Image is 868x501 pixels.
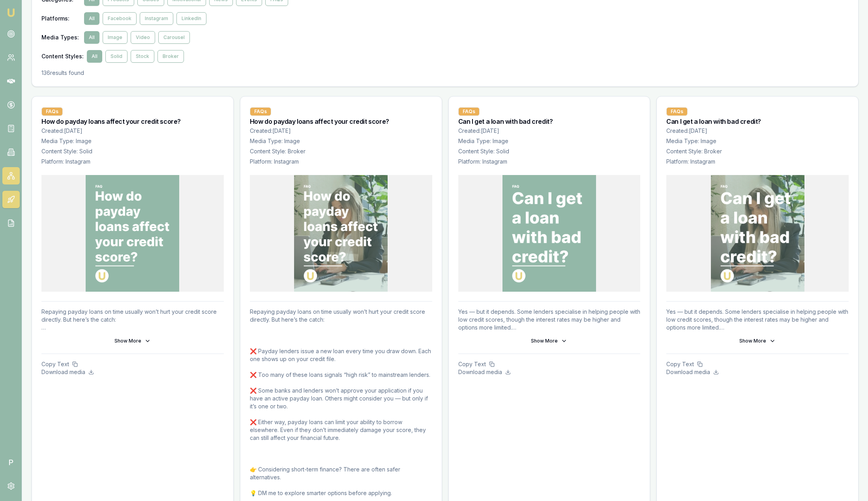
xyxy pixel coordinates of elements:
[711,175,804,292] img: Can I get a loan with bad credit?
[250,308,432,497] p: Repaying payday loans on time usually won’t hurt your credit score directly. But here’s the catch...
[458,335,641,347] button: Show More
[41,335,224,347] button: Show More
[250,137,432,145] p: Media Type: Image
[458,368,641,376] p: Download media
[666,158,849,166] p: Platform: Instagram
[103,12,137,25] button: Facebook
[458,137,641,145] p: Media Type: Image
[250,107,271,116] div: FAQs
[502,175,596,292] img: Can I get a loan with bad credit?
[41,107,63,116] div: FAQs
[666,147,849,155] p: Content Style: Broker
[176,12,206,25] button: LinkedIn
[41,52,84,60] span: Content Styles :
[666,137,849,145] p: Media Type: Image
[666,335,849,347] button: Show More
[86,175,179,292] img: How do payday loans affect your credit score?
[41,34,81,41] span: Media Types :
[41,368,224,376] p: Download media
[41,308,224,332] p: Repaying payday loans on time usually won’t hurt your credit score directly. But here’s the catch...
[158,31,190,44] button: Carousel
[41,147,224,155] p: Content Style: Solid
[41,15,81,22] span: Platforms :
[87,50,102,63] button: All
[41,158,224,166] p: Platform: Instagram
[41,360,224,368] p: Copy Text
[140,12,173,25] button: Instagram
[250,158,432,166] p: Platform: Instagram
[157,50,184,63] button: Broker
[2,454,20,471] span: P
[458,158,641,166] p: Platform: Instagram
[103,31,127,44] button: Image
[131,31,155,44] button: Video
[84,12,99,25] button: All
[458,118,641,125] h3: Can I get a loan with bad credit?
[666,308,849,332] p: Yes — but it depends. Some lenders specialise in helping people with low credit scores, though th...
[294,175,388,292] img: How do payday loans affect your credit score?
[458,308,641,332] p: Yes — but it depends. Some lenders specialise in helping people with low credit scores, though th...
[41,127,224,135] p: Created: [DATE]
[250,127,432,135] p: Created: [DATE]
[666,360,849,368] p: Copy Text
[666,127,849,135] p: Created: [DATE]
[250,147,432,155] p: Content Style: Broker
[6,8,16,17] img: emu-icon-u.png
[458,127,641,135] p: Created: [DATE]
[666,118,849,125] h3: Can I get a loan with bad credit?
[458,107,480,116] div: FAQs
[250,118,432,125] h3: How do payday loans affect your credit score?
[458,360,641,368] p: Copy Text
[666,107,688,116] div: FAQs
[458,147,641,155] p: Content Style: Solid
[131,50,154,63] button: Stock
[41,118,224,125] h3: How do payday loans affect your credit score?
[41,69,849,77] p: 136 results found
[84,31,99,44] button: All
[41,137,224,145] p: Media Type: Image
[666,368,849,376] p: Download media
[105,50,127,63] button: Solid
